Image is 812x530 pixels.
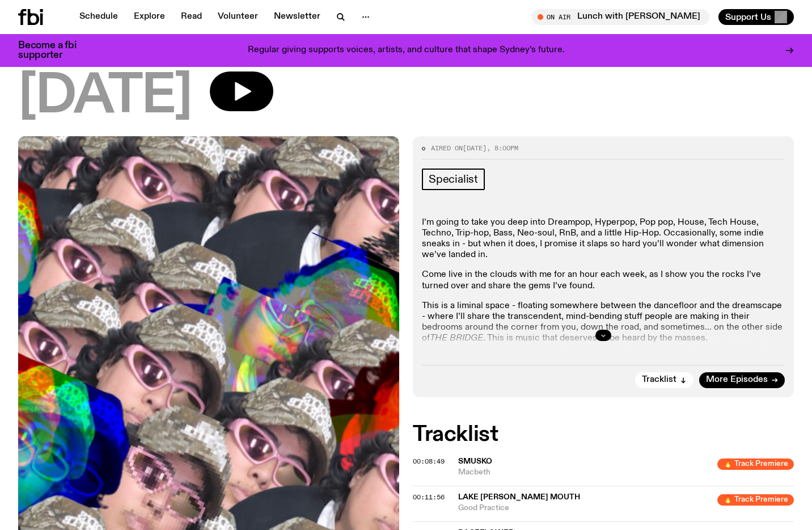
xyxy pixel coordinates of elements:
span: Aired on [431,144,463,153]
button: 00:08:49 [413,459,445,465]
span: Support Us [725,12,771,22]
h2: Tracklist [413,424,794,445]
span: Macbeth [458,467,710,478]
button: Support Us [718,9,794,25]
a: Specialist [422,169,485,190]
a: Explore [127,9,172,25]
p: This is a liminal space - floating somewhere between the dancefloor and the dreamscape - where I’... [422,301,785,344]
span: Good Practice [458,503,710,514]
a: Volunteer [211,9,265,25]
button: On AirLunch with [PERSON_NAME] [532,9,709,25]
p: Come live in the clouds with me for an hour each week, as I show you the rocks I’ve turned over a... [422,270,785,291]
h3: Become a fbi supporter [18,41,91,60]
span: More Episodes [706,376,768,384]
span: 🔥 Track Premiere [717,459,794,470]
span: , 8:00pm [487,144,518,153]
button: 00:11:56 [413,494,445,500]
a: Schedule [73,9,125,25]
a: Read [174,9,209,25]
p: Regular giving supports voices, artists, and culture that shape Sydney’s future. [248,45,565,56]
a: More Episodes [699,372,785,388]
button: Tracklist [635,372,693,388]
span: 00:08:49 [413,457,445,466]
span: 00:11:56 [413,493,445,502]
span: [DATE] [463,144,487,153]
span: Smusko [458,457,492,465]
span: 🔥 Track Premiere [717,494,794,506]
p: I’m going to take you deep into Dreampop, Hyperpop, Pop pop, House, Tech House, Techno, Trip-hop,... [422,217,785,261]
span: [DATE] [18,71,192,123]
a: Newsletter [267,9,327,25]
span: LAKE [PERSON_NAME] MOUTH [458,493,580,501]
span: Specialist [429,173,478,186]
span: Tracklist [642,376,676,384]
